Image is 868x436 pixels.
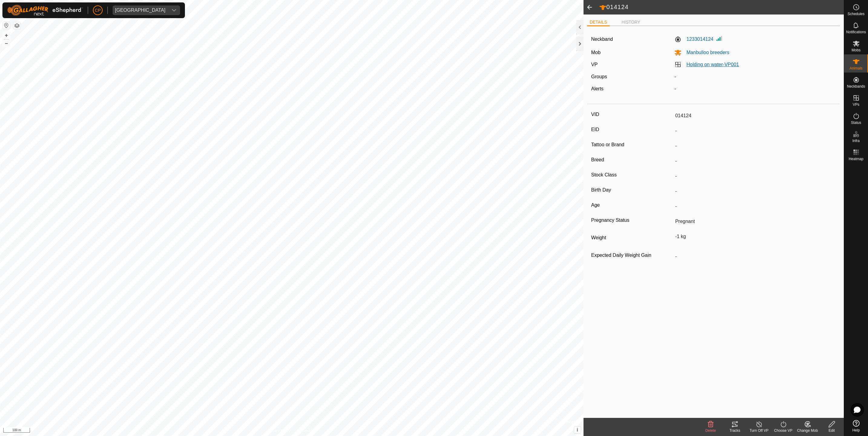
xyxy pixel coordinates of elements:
label: Weight [591,231,673,244]
label: Birth Day [591,186,673,194]
label: 1233014124 [674,36,713,43]
label: Expected Daily Weight Gain [591,251,673,259]
span: Help [852,428,860,432]
span: Manbulloo breeders [682,50,729,55]
a: Help [844,418,868,434]
span: i [577,427,578,432]
label: EID [591,126,673,134]
li: HISTORY [619,19,643,25]
button: + [3,32,10,39]
span: Mobs [852,48,860,52]
div: Tracks [723,428,747,433]
img: Signal strength [716,35,723,42]
li: DETAILS [587,19,609,26]
div: Choose VP [771,428,795,433]
label: Alerts [591,86,603,91]
label: VID [591,111,673,118]
h2: 014124 [599,3,844,11]
div: - [672,73,838,80]
div: Edit [820,428,844,433]
label: VP [591,62,597,67]
label: Groups [591,74,607,79]
label: Mob [591,50,600,55]
label: Stock Class [591,171,673,179]
label: Tattoo or Brand [591,141,673,149]
span: Notifications [846,30,866,34]
span: Infra [852,139,860,143]
a: Holding on water-VP001 [686,62,739,67]
label: Pregnancy Status [591,216,673,224]
span: CP [95,7,100,14]
div: Turn Off VP [747,428,771,433]
span: Neckbands [847,85,865,88]
span: Animals [850,66,863,70]
span: Schedules [847,12,864,16]
span: Delete [705,428,716,433]
button: i [574,427,581,433]
div: Change Mob [795,428,820,433]
span: Heatmap [849,157,863,161]
img: Gallagher Logo [7,5,83,16]
button: Map Layers [13,22,21,29]
a: Contact Us [298,428,315,434]
div: [GEOGRAPHIC_DATA] [115,8,166,13]
span: Manbulloo Station [113,5,168,15]
label: Age [591,201,673,209]
label: Breed [591,156,673,164]
label: Neckband [591,36,613,43]
button: – [3,40,10,47]
div: dropdown trigger [168,5,180,15]
a: Privacy Policy [268,428,291,434]
span: VPs [853,103,859,106]
span: Status [851,121,861,124]
button: Reset Map [3,22,10,29]
div: - [672,85,838,92]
